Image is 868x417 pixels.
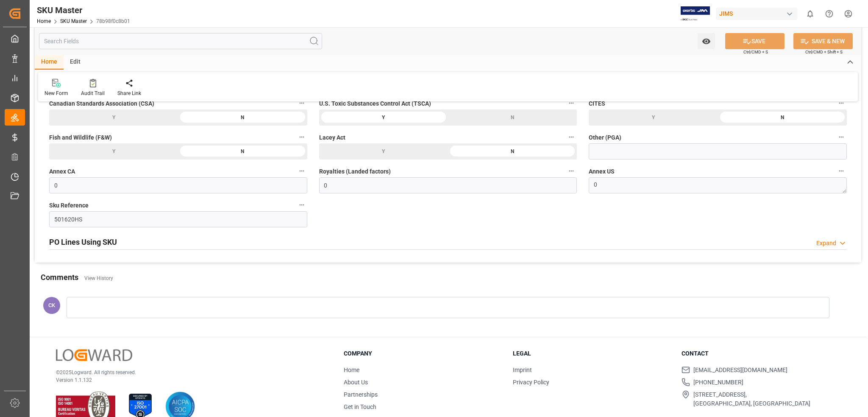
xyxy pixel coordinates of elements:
[344,367,359,373] a: Home
[296,132,307,143] button: Fish and Wildlife (F&W)
[37,18,51,24] a: Home
[45,90,68,97] div: New Form
[448,143,577,160] div: N
[566,165,577,176] button: Royalties (Landed factors)
[84,275,113,281] a: View History
[296,165,307,176] button: Annex CA
[681,6,710,21] img: Exertis%20JAM%20-%20Email%20Logo.jpg_1722504956.jpg
[693,390,810,408] span: [STREET_ADDRESS], [GEOGRAPHIC_DATA], [GEOGRAPHIC_DATA]
[49,99,154,108] span: Canadian Standards Association (CSA)
[60,18,87,24] a: SKU Master
[344,403,376,410] a: Get in Touch
[589,133,621,142] span: Other (PGA)
[56,376,323,384] p: Version 1.1.132
[716,6,801,22] button: JIMS
[344,391,378,398] a: Partnerships
[35,55,64,70] div: Home
[589,177,847,193] textarea: 0
[718,109,847,126] div: N
[81,90,105,97] div: Audit Trail
[693,378,743,387] span: [PHONE_NUMBER]
[49,167,75,176] span: Annex CA
[513,379,549,386] a: Privacy Policy
[49,133,112,142] span: Fish and Wildlife (F&W)
[589,99,605,108] span: CITES
[513,367,532,373] a: Imprint
[344,379,368,386] a: About Us
[178,109,307,126] div: N
[56,369,323,376] p: © 2025 Logward. All rights reserved.
[56,349,132,361] img: Logward Logo
[37,4,130,17] div: SKU Master
[296,199,307,210] button: Sku Reference
[48,302,55,308] span: CK
[698,33,715,49] button: open menu
[820,4,839,23] button: Help Center
[319,99,431,108] span: U.S. Toxic Substances Control Act (TSCA)
[566,132,577,143] button: Lacey Act
[117,90,141,97] div: Share Link
[805,49,843,55] span: Ctrl/CMD + Shift + S
[836,165,847,176] button: Annex US
[344,349,502,358] h3: Company
[566,98,577,109] button: U.S. Toxic Substances Control Act (TSCA)
[513,349,671,358] h3: Legal
[743,49,768,55] span: Ctrl/CMD + S
[319,143,448,160] div: Y
[448,109,577,126] div: N
[816,239,836,248] div: Expand
[693,366,787,375] span: [EMAIL_ADDRESS][DOMAIN_NAME]
[589,167,615,176] span: Annex US
[64,55,87,70] div: Edit
[836,132,847,143] button: Other (PGA)
[801,4,820,23] button: show 0 new notifications
[296,98,307,109] button: Canadian Standards Association (CSA)
[49,201,89,210] span: Sku Reference
[49,109,178,126] div: Y
[836,98,847,109] button: CITES
[39,33,322,49] input: Search Fields
[49,236,117,248] h2: PO Lines Using SKU
[716,8,797,20] div: JIMS
[49,143,178,160] div: Y
[793,33,853,49] button: SAVE & NEW
[725,33,785,49] button: SAVE
[682,349,840,358] h3: Contact
[589,109,718,126] div: Y
[178,143,307,160] div: N
[319,109,448,126] div: Y
[41,271,78,283] h2: Comments
[319,133,345,142] span: Lacey Act
[319,167,391,176] span: Royalties (Landed factors)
